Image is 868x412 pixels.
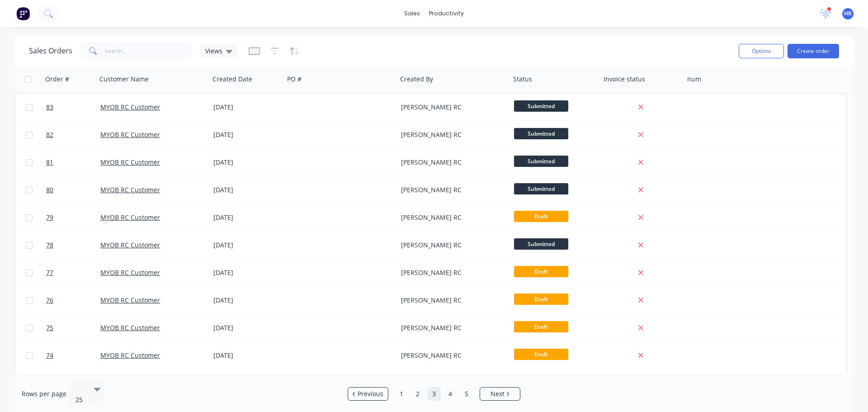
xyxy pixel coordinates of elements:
[401,185,501,194] div: [PERSON_NAME] RC
[401,241,501,250] div: [PERSON_NAME] RC
[46,130,53,139] span: 82
[46,103,53,112] span: 83
[604,75,645,84] div: Invoice status
[100,241,160,249] a: MYOB RC Customer
[29,47,72,55] h1: Sales Orders
[213,351,281,360] div: [DATE]
[287,75,302,84] div: PO #
[46,94,100,121] a: 83
[75,395,86,404] div: 25
[213,296,281,305] div: [DATE]
[514,266,568,277] span: Draft
[212,75,252,84] div: Created Date
[46,213,53,222] span: 79
[100,185,160,194] a: MYOB RC Customer
[213,103,281,112] div: [DATE]
[401,130,501,139] div: [PERSON_NAME] RC
[46,342,100,369] a: 74
[213,213,281,222] div: [DATE]
[46,351,53,360] span: 74
[46,268,53,277] span: 77
[46,287,100,314] a: 76
[100,130,160,139] a: MYOB RC Customer
[46,241,53,250] span: 78
[425,7,468,20] div: productivity
[514,349,568,360] span: Draft
[739,44,784,58] button: Options
[46,185,53,194] span: 80
[105,42,193,60] input: Search...
[514,128,568,139] span: Submitted
[213,185,281,194] div: [DATE]
[344,387,524,401] ul: Pagination
[100,351,160,360] a: MYOB RC Customer
[411,387,425,401] a: Page 2
[514,321,568,332] span: Draft
[513,75,532,84] div: Status
[514,294,568,305] span: Draft
[100,323,160,332] a: MYOB RC Customer
[100,103,160,111] a: MYOB RC Customer
[427,387,441,401] a: Page 3 is your current page
[45,75,69,84] div: Order #
[213,268,281,277] div: [DATE]
[205,46,222,56] span: Views
[99,75,149,84] div: Customer Name
[514,156,568,167] span: Submitted
[100,268,160,277] a: MYOB RC Customer
[100,213,160,222] a: MYOB RC Customer
[480,389,520,398] a: Next page
[401,296,501,305] div: [PERSON_NAME] RC
[213,241,281,250] div: [DATE]
[400,7,425,20] div: sales
[46,232,100,259] a: 78
[46,314,100,341] a: 75
[491,389,505,398] span: Next
[348,389,388,398] a: Previous page
[22,389,66,398] span: Rows per page
[213,323,281,332] div: [DATE]
[358,389,383,398] span: Previous
[46,323,53,332] span: 75
[401,158,501,167] div: [PERSON_NAME] RC
[46,121,100,148] a: 82
[514,211,568,222] span: Draft
[16,7,30,20] img: Factory
[401,351,501,360] div: [PERSON_NAME] RC
[514,100,568,112] span: Submitted
[46,158,53,167] span: 81
[514,183,568,194] span: Submitted
[401,103,501,112] div: [PERSON_NAME] RC
[844,9,852,18] span: HR
[100,158,160,166] a: MYOB RC Customer
[788,44,839,58] button: Create order
[46,369,100,397] a: 73
[46,204,100,231] a: 79
[213,158,281,167] div: [DATE]
[100,296,160,304] a: MYOB RC Customer
[213,130,281,139] div: [DATE]
[46,176,100,204] a: 80
[687,75,701,84] div: num
[401,268,501,277] div: [PERSON_NAME] RC
[395,387,408,401] a: Page 1
[46,149,100,176] a: 81
[443,387,457,401] a: Page 4
[460,387,473,401] a: Page 5
[401,213,501,222] div: [PERSON_NAME] RC
[46,296,53,305] span: 76
[401,323,501,332] div: [PERSON_NAME] RC
[514,238,568,250] span: Submitted
[400,75,433,84] div: Created By
[46,259,100,286] a: 77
